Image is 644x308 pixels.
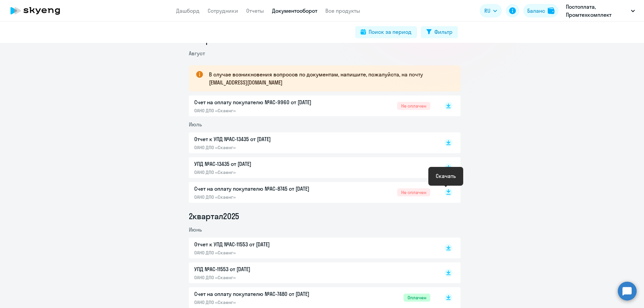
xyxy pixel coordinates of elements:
p: УПД №AC-13435 от [DATE] [194,160,335,168]
a: Счет на оплату покупателю №AC-8745 от [DATE]ОАНО ДПО «Скаенг»Не оплачен [194,185,430,200]
p: Счет на оплату покупателю №AC-7480 от [DATE] [194,290,335,298]
p: В случае возникновения вопросов по документам, напишите, пожалуйста, на почту [EMAIL_ADDRESS][DOM... [209,70,448,86]
a: Отчет к УПД №AC-11553 от [DATE]ОАНО ДПО «Скаенг» [194,240,430,256]
p: Постоплата, Промтехкомплект [566,3,628,19]
a: Отчет к УПД №AC-13435 от [DATE]ОАНО ДПО «Скаенг» [194,135,430,150]
a: Все продукты [325,7,360,14]
span: Июль [189,121,202,128]
button: Фильтр [421,26,458,38]
a: Отчеты [246,7,264,14]
div: Баланс [527,7,545,15]
li: 2 квартал 2025 [189,211,461,222]
p: ОАНО ДПО «Скаенг» [194,108,335,114]
button: Постоплата, Промтехкомплект [562,3,638,19]
p: ОАНО ДПО «Скаенг» [194,274,335,281]
p: ОАНО ДПО «Скаенг» [194,299,335,305]
a: УПД №AC-11553 от [DATE]ОАНО ДПО «Скаенг» [194,265,430,281]
div: Фильтр [434,28,452,36]
p: Счет на оплату покупателю №AC-9960 от [DATE] [194,98,335,106]
p: Отчет к УПД №AC-11553 от [DATE] [194,240,335,248]
p: Отчет к УПД №AC-13435 от [DATE] [194,135,335,143]
p: ОАНО ДПО «Скаенг» [194,250,335,256]
a: Дашборд [176,7,200,14]
button: RU [480,4,502,17]
p: ОАНО ДПО «Скаенг» [194,144,335,150]
a: Документооборот [272,7,317,14]
span: Июнь [189,226,202,233]
p: Счет на оплату покупателю №AC-8745 от [DATE] [194,185,335,193]
p: УПД №AC-11553 от [DATE] [194,265,335,273]
span: Не оплачен [397,188,430,196]
div: Скачать [436,172,456,180]
img: balance [548,7,554,14]
a: Счет на оплату покупателю №AC-9960 от [DATE]ОАНО ДПО «Скаенг»Не оплачен [194,98,430,114]
span: Не оплачен [397,102,430,110]
p: ОАНО ДПО «Скаенг» [194,169,335,175]
a: Сотрудники [208,7,238,14]
span: Август [189,50,205,57]
button: Балансbalance [523,4,558,17]
span: RU [484,7,490,15]
button: Поиск за период [355,26,417,38]
a: Счет на оплату покупателю №AC-7480 от [DATE]ОАНО ДПО «Скаенг»Оплачен [194,290,430,305]
p: ОАНО ДПО «Скаенг» [194,194,335,200]
div: Поиск за период [369,28,412,36]
a: УПД №AC-13435 от [DATE]ОАНО ДПО «Скаенг» [194,160,430,175]
span: Оплачен [404,294,430,302]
